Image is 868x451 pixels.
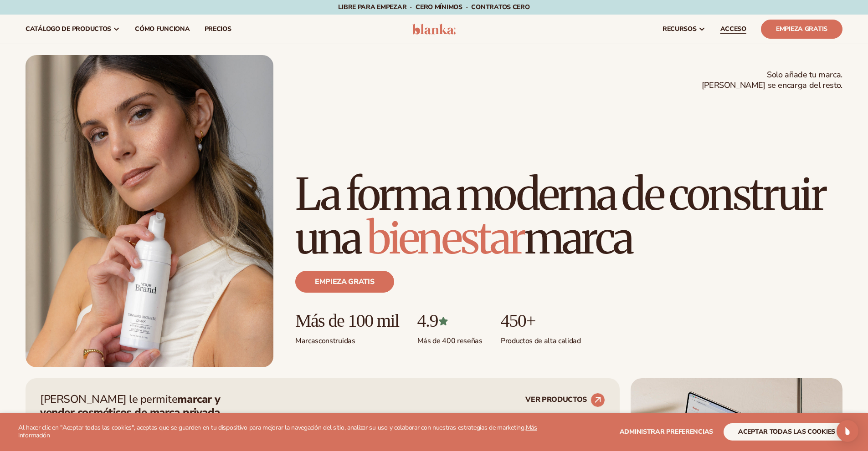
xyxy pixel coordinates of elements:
[471,3,529,11] font: Contratos CERO
[655,15,713,44] a: recursos
[524,211,632,265] font: marca
[767,69,842,80] font: Solo añade tu marca.
[295,167,339,222] font: La
[501,310,535,331] font: 450+
[416,3,462,11] font: CERO mínimos
[40,392,221,433] font: marcar y vender cosméticos de marca privada sin complicaciones
[761,20,842,39] a: Empieza gratis
[295,310,399,331] font: Más de 100 mil
[26,55,273,367] img: Mujer sosteniendo espuma bronceadora.
[620,423,713,441] button: Administrar preferencias
[18,423,537,440] a: Más información
[417,336,483,346] font: Más de 400 reseñas
[466,3,468,11] font: ·
[663,25,697,33] font: recursos
[724,423,850,441] button: aceptar todas las cookies
[295,167,826,265] font: forma moderna de construir una
[525,395,587,405] font: VER PRODUCTOS
[367,211,524,265] font: bienestar
[26,25,111,33] font: catálogo de productos
[776,25,827,33] font: Empieza gratis
[295,271,394,293] a: Empieza gratis
[417,310,438,331] font: 4.9
[410,3,412,11] font: ·
[295,336,318,346] font: Marcas
[738,427,835,436] font: aceptar todas las cookies
[338,3,406,11] font: Libre para empezar
[525,393,605,407] a: VER PRODUCTOS
[702,80,842,91] font: [PERSON_NAME] se encarga del resto.
[18,423,526,432] font: Al hacer clic en "Aceptar todas las cookies", aceptas que se guarden en tu dispositivo para mejor...
[135,25,190,33] font: Cómo funciona
[412,24,456,35] img: logo
[205,25,231,33] font: precios
[620,427,713,436] font: Administrar preferencias
[197,15,239,44] a: precios
[40,392,177,406] font: [PERSON_NAME] le permite
[315,277,375,287] font: Empieza gratis
[318,336,355,346] font: construidas
[501,336,581,346] font: Productos de alta calidad
[720,25,746,33] font: ACCESO
[18,15,128,44] a: catálogo de productos
[128,15,197,44] a: Cómo funciona
[837,420,858,442] div: Abrir Intercom Messenger
[713,15,754,44] a: ACCESO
